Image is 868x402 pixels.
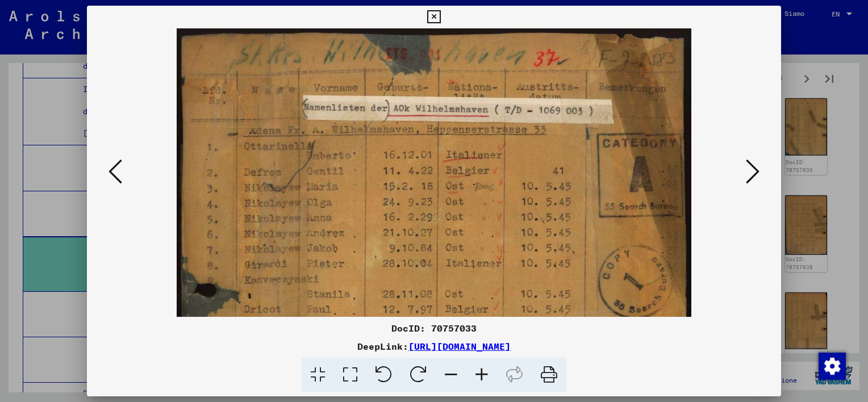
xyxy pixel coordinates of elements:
[87,340,781,353] div: DeepLink:
[819,353,846,380] img: Zustimmung ändern
[818,352,845,379] div: Modifica consenso
[408,341,511,352] a: [URL][DOMAIN_NAME]
[87,321,781,335] div: DocID: 70757033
